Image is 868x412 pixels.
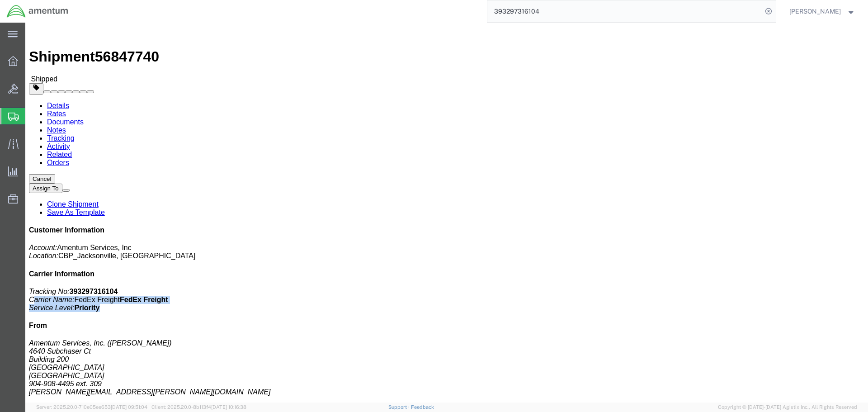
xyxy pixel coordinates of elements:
[25,23,868,403] iframe: FS Legacy Container
[36,404,147,410] span: Server: 2025.20.0-710e05ee653
[789,6,841,16] span: Nick Riddle
[6,5,69,18] img: logo
[151,404,246,410] span: Client: 2025.20.0-8b113f4
[411,404,434,410] a: Feedback
[111,404,147,410] span: [DATE] 09:51:04
[789,6,856,17] button: [PERSON_NAME]
[718,403,857,411] span: Copyright © [DATE]-[DATE] Agistix Inc., All Rights Reserved
[388,404,411,410] a: Support
[487,0,762,22] input: Search for shipment number, reference number
[211,404,246,410] span: [DATE] 10:16:38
